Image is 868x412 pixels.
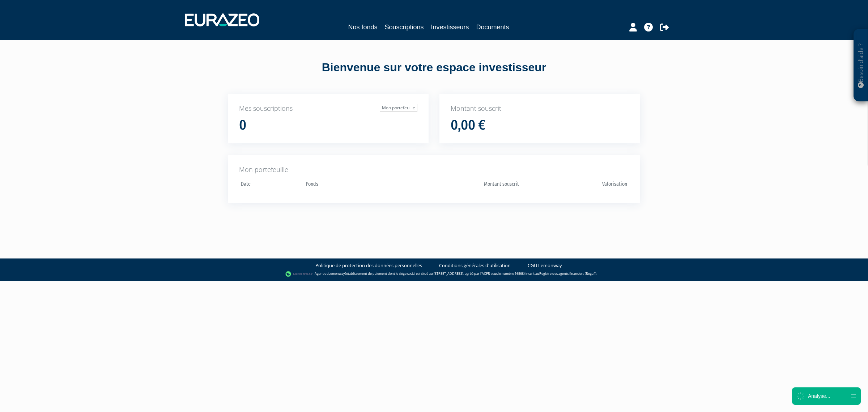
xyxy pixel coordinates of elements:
[239,165,629,175] p: Mon portefeuille
[439,262,511,269] a: Conditions générales d'utilisation
[384,22,424,32] a: Souscriptions
[451,118,485,133] h1: 0,00 €
[304,179,412,192] th: Fonds
[521,179,629,192] th: Valorisation
[528,262,562,269] a: CGU Lemonway
[239,118,246,133] h1: 0
[451,104,629,113] p: Montant souscrit
[239,179,304,192] th: Date
[212,59,656,76] div: Bienvenue sur votre espace investisseur
[857,33,865,98] p: Besoin d'aide ?
[539,272,596,276] a: Registre des agents financiers (Regafi)
[239,104,417,113] p: Mes souscriptions
[185,13,259,26] img: 1732889491-logotype_eurazeo_blanc_rvb.png
[412,179,520,192] th: Montant souscrit
[328,272,345,276] a: Lemonway
[285,270,313,278] img: logo-lemonway.png
[315,262,422,269] a: Politique de protection des données personnelles
[380,104,417,112] a: Mon portefeuille
[348,22,377,32] a: Nos fonds
[476,22,509,32] a: Documents
[431,22,469,32] a: Investisseurs
[7,270,861,278] div: - Agent de (établissement de paiement dont le siège social est situé au [STREET_ADDRESS], agréé p...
